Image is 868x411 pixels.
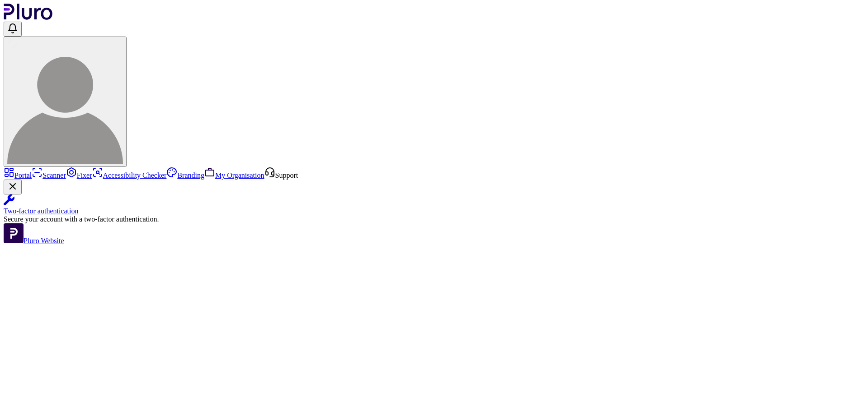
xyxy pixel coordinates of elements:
a: Scanner [32,171,66,179]
button: User avatar [4,37,127,167]
div: Secure your account with a two-factor authentication. [4,215,864,223]
a: Portal [4,171,32,179]
div: Two-factor authentication [4,207,864,215]
a: My Organisation [204,171,264,179]
a: Open Pluro Website [4,237,64,245]
a: Two-factor authentication [4,194,864,215]
a: Fixer [66,171,92,179]
a: Branding [166,171,204,179]
a: Accessibility Checker [92,171,167,179]
button: Close Two-factor authentication notification [4,180,22,194]
a: Open Support screen [264,171,298,179]
button: Open notifications, you have undefined new notifications [4,22,22,37]
img: User avatar [7,49,123,164]
aside: Sidebar menu [4,167,864,245]
a: Logo [4,14,53,21]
